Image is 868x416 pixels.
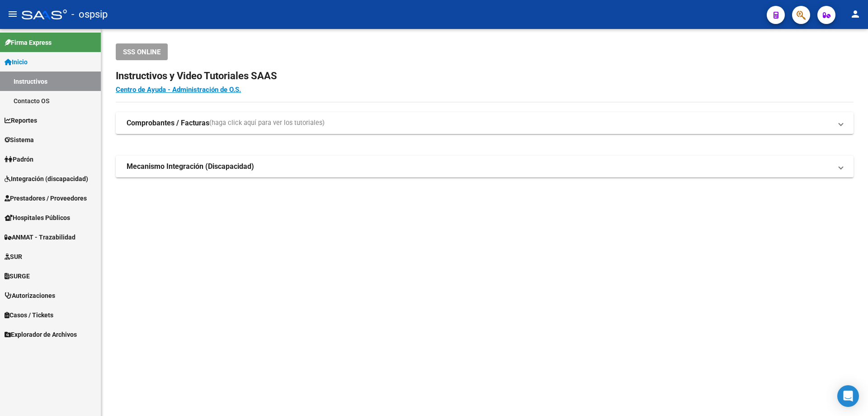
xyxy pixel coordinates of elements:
span: SSS ONLINE [123,48,160,56]
span: Hospitales Públicos [5,213,70,223]
span: Prestadores / Proveedores [5,193,87,203]
span: Firma Express [5,38,52,48]
mat-icon: person [850,9,861,19]
span: - ospsip [71,5,108,24]
mat-expansion-panel-header: Comprobantes / Facturas(haga click aquí para ver los tutoriales) [116,112,854,134]
span: (haga click aquí para ver los tutoriales) [209,118,325,128]
a: Centro de Ayuda - Administración de O.S. [116,86,241,94]
span: SURGE [5,271,30,281]
span: Reportes [5,115,37,125]
button: SSS ONLINE [116,43,168,60]
span: Casos / Tickets [5,310,53,320]
div: Open Intercom Messenger [837,385,859,407]
span: SUR [5,252,22,262]
mat-expansion-panel-header: Mecanismo Integración (Discapacidad) [116,156,854,177]
mat-icon: menu [7,9,18,19]
span: Sistema [5,135,34,145]
span: Padrón [5,154,33,164]
span: ANMAT - Trazabilidad [5,232,75,242]
span: Autorizaciones [5,291,55,301]
span: Integración (discapacidad) [5,174,88,184]
strong: Comprobantes / Facturas [127,118,209,128]
h2: Instructivos y Video Tutoriales SAAS [116,67,854,85]
span: Inicio [5,57,28,67]
span: Explorador de Archivos [5,330,77,339]
strong: Mecanismo Integración (Discapacidad) [127,162,254,172]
